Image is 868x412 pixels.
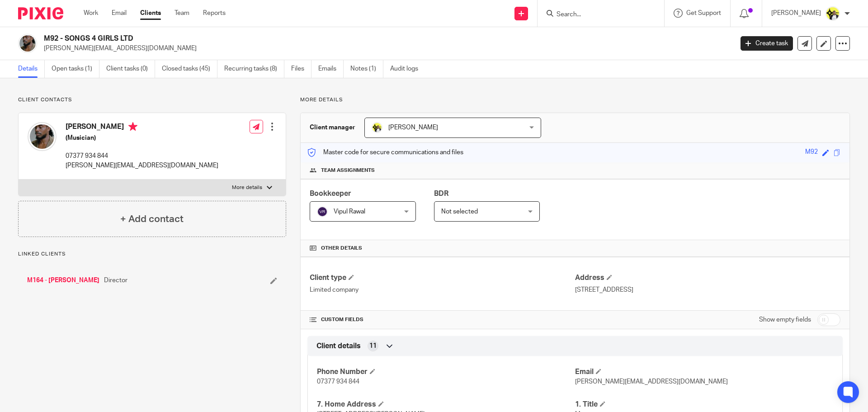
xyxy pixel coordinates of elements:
[805,147,818,158] div: M92
[120,212,184,226] h4: + Add contact
[310,123,355,132] h3: Client manager
[52,60,99,78] a: Open tasks (1)
[369,341,377,350] span: 11
[434,190,448,197] span: BDR
[310,316,575,323] h4: CUSTOM FIELDS
[317,367,575,377] h4: Phone Number
[826,6,840,21] img: Carine-Starbridge.jpg
[575,379,728,385] span: [PERSON_NAME][EMAIL_ADDRESS][DOMAIN_NAME]
[140,9,161,18] a: Clients
[759,315,811,324] label: Show empty fields
[317,400,575,409] h4: 7. Home Address
[162,60,217,78] a: Closed tasks (45)
[27,276,99,285] a: M164 - [PERSON_NAME]
[318,60,344,78] a: Emails
[390,60,425,78] a: Audit logs
[388,124,438,131] span: [PERSON_NAME]
[575,400,833,409] h4: 1. Title
[350,60,383,78] a: Notes (1)
[18,251,286,258] p: Linked clients
[18,7,63,19] img: Pixie
[44,44,727,53] p: [PERSON_NAME][EMAIL_ADDRESS][DOMAIN_NAME]
[84,9,98,18] a: Work
[321,245,362,252] span: Other details
[66,161,218,170] p: [PERSON_NAME][EMAIL_ADDRESS][DOMAIN_NAME]
[66,122,218,133] h4: [PERSON_NAME]
[741,36,793,51] a: Create task
[104,276,127,285] span: Director
[28,122,57,151] img: Bradley%20Miller.jpg
[66,133,218,142] h5: (Musician)
[106,60,155,78] a: Client tasks (0)
[300,96,850,104] p: More details
[232,184,262,191] p: More details
[310,273,575,283] h4: Client type
[310,190,351,197] span: Bookkeeper
[686,10,721,16] span: Get Support
[18,60,45,78] a: Details
[334,208,365,215] span: Vipul Rawal
[556,11,637,19] input: Search
[575,273,840,283] h4: Address
[317,206,328,217] img: svg%3E
[291,60,311,78] a: Files
[441,208,478,215] span: Not selected
[18,34,37,53] img: Bradley%20Miller.jpg
[44,34,590,43] h2: M92 - SONGS 4 GIRLS LTD
[372,122,382,133] img: Carine-Starbridge.jpg
[317,379,359,385] span: 07377 934 844
[321,167,375,174] span: Team assignments
[203,9,226,18] a: Reports
[18,96,286,104] p: Client contacts
[316,341,361,351] span: Client details
[575,367,833,377] h4: Email
[175,9,189,18] a: Team
[66,152,218,161] p: 07377 934 844
[307,148,463,157] p: Master code for secure communications and files
[112,9,127,18] a: Email
[224,60,284,78] a: Recurring tasks (8)
[128,122,137,131] i: Primary
[575,285,840,294] p: [STREET_ADDRESS]
[771,9,821,18] p: [PERSON_NAME]
[310,285,575,294] p: Limited company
